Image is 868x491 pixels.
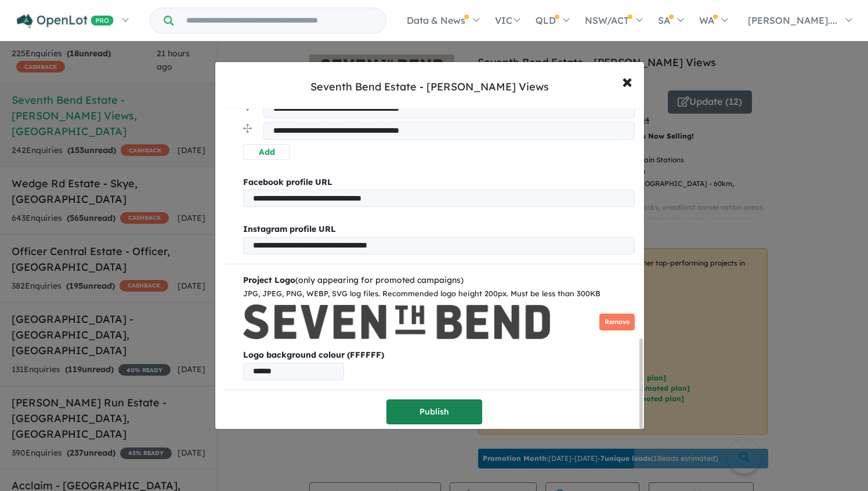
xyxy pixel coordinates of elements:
div: (only appearing for promoted campaigns) [243,274,635,288]
div: Seventh Bend Estate - [PERSON_NAME] Views [310,79,549,94]
span: × [622,68,632,93]
img: Openlot PRO Logo White [17,14,114,28]
input: Try estate name, suburb, builder or developer [176,8,384,33]
button: Remove [599,314,635,330]
span: [PERSON_NAME].... [748,14,837,26]
b: Facebook profile URL [243,177,332,187]
div: JPG, JPEG, PNG, WEBP, SVG log files. Recommended logo height 200px. Must be less than 300KB [243,288,635,300]
b: Logo background colour (FFFFFF) [243,348,635,362]
button: Add [243,144,290,160]
img: drag.svg [243,124,252,133]
b: Instagram profile URL [243,224,336,234]
button: Publish [386,399,482,424]
b: Project Logo [243,275,295,285]
img: Seventh%20Bend%20Estate%20-%20Weir%20Views%20Logo.png [243,304,550,339]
